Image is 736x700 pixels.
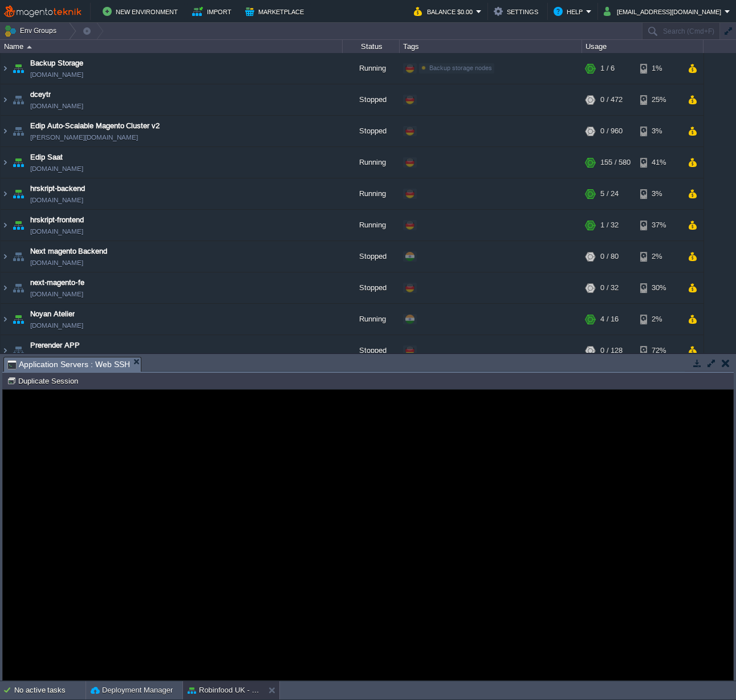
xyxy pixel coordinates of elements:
[600,335,623,366] div: 0 / 128
[640,116,677,146] div: 3%
[600,304,619,335] div: 4 / 16
[640,304,677,335] div: 2%
[10,116,26,146] img: AMDAwAAAACH5BAEAAAAALAAAAAABAAEAAAICRAEAOw==
[1,116,10,146] img: AMDAwAAAACH5BAEAAAAALAAAAAABAAEAAAICRAEAOw==
[27,46,32,48] img: AMDAwAAAACH5BAEAAAAALAAAAAABAAEAAAICRAEAOw==
[10,272,26,303] img: AMDAwAAAACH5BAEAAAAALAAAAAABAAEAAAICRAEAOw==
[600,241,619,272] div: 0 / 80
[1,241,10,272] img: AMDAwAAAACH5BAEAAAAALAAAAAABAAEAAAICRAEAOw==
[10,335,26,366] img: AMDAwAAAACH5BAEAAAAALAAAAAABAAEAAAICRAEAOw==
[1,53,10,84] img: AMDAwAAAACH5BAEAAAAALAAAAAABAAEAAAICRAEAOw==
[1,178,10,209] img: AMDAwAAAACH5BAEAAAAALAAAAAABAAEAAAICRAEAOw==
[30,132,138,143] a: [PERSON_NAME][DOMAIN_NAME]
[30,277,84,288] a: next-magento-fe
[14,681,86,699] div: No active tasks
[600,147,631,178] div: 155 / 580
[30,257,83,268] a: [DOMAIN_NAME]
[10,304,26,335] img: AMDAwAAAACH5BAEAAAAALAAAAAABAAEAAAICRAEAOw==
[10,241,26,272] img: AMDAwAAAACH5BAEAAAAALAAAAAABAAEAAAICRAEAOw==
[600,210,619,241] div: 1 / 32
[30,152,63,163] a: Edip Saat
[7,376,82,386] button: Duplicate Session
[343,116,400,146] div: Stopped
[343,210,400,241] div: Running
[640,147,677,178] div: 41%
[245,5,307,18] button: Marketplace
[600,53,615,84] div: 1 / 6
[91,685,173,696] button: Deployment Manager
[30,194,83,206] a: [DOMAIN_NAME]
[494,5,542,18] button: Settings
[1,304,10,335] img: AMDAwAAAACH5BAEAAAAALAAAAAABAAEAAAICRAEAOw==
[640,272,677,303] div: 30%
[30,308,75,320] a: Noyan Atelier
[188,685,259,696] button: Robinfood UK - Production
[604,5,725,18] button: [EMAIL_ADDRESS][DOMAIN_NAME]
[1,84,10,115] img: AMDAwAAAACH5BAEAAAAALAAAAAABAAEAAAICRAEAOw==
[640,84,677,115] div: 25%
[30,246,107,257] a: Next magento Backend
[30,226,83,237] a: [DOMAIN_NAME]
[343,272,400,303] div: Stopped
[4,5,82,19] img: MagentoTeknik
[10,147,26,178] img: AMDAwAAAACH5BAEAAAAALAAAAAABAAEAAAICRAEAOw==
[343,178,400,209] div: Running
[554,5,586,18] button: Help
[400,40,582,53] div: Tags
[30,351,83,363] a: [DOMAIN_NAME]
[30,58,83,69] a: Backup Storage
[30,69,83,80] span: [DOMAIN_NAME]
[30,183,85,194] a: hrskript-backend
[1,335,10,366] img: AMDAwAAAACH5BAEAAAAALAAAAAABAAEAAAICRAEAOw==
[640,53,677,84] div: 1%
[1,40,342,53] div: Name
[192,5,235,18] button: Import
[103,5,181,18] button: New Environment
[10,178,26,209] img: AMDAwAAAACH5BAEAAAAALAAAAAABAAEAAAICRAEAOw==
[1,272,10,303] img: AMDAwAAAACH5BAEAAAAALAAAAAABAAEAAAICRAEAOw==
[600,272,619,303] div: 0 / 32
[30,163,83,174] a: [DOMAIN_NAME]
[343,335,400,366] div: Stopped
[429,64,492,71] span: Backup storage nodes
[7,357,130,372] span: Application Servers : Web SSH
[583,40,703,53] div: Usage
[640,335,677,366] div: 72%
[600,116,623,146] div: 0 / 960
[343,40,399,53] div: Status
[414,5,476,18] button: Balance $0.00
[343,241,400,272] div: Stopped
[640,178,677,209] div: 3%
[10,210,26,241] img: AMDAwAAAACH5BAEAAAAALAAAAAABAAEAAAICRAEAOw==
[343,53,400,84] div: Running
[10,84,26,115] img: AMDAwAAAACH5BAEAAAAALAAAAAABAAEAAAICRAEAOw==
[1,147,10,178] img: AMDAwAAAACH5BAEAAAAALAAAAAABAAEAAAICRAEAOw==
[343,147,400,178] div: Running
[30,288,83,300] a: [DOMAIN_NAME]
[343,84,400,115] div: Stopped
[30,320,83,331] a: [DOMAIN_NAME]
[600,84,623,115] div: 0 / 472
[600,178,619,209] div: 5 / 24
[10,53,26,84] img: AMDAwAAAACH5BAEAAAAALAAAAAABAAEAAAICRAEAOw==
[30,120,160,132] a: Edip Auto-Scalable Magento Cluster v2
[1,210,10,241] img: AMDAwAAAACH5BAEAAAAALAAAAAABAAEAAAICRAEAOw==
[640,210,677,241] div: 37%
[640,241,677,272] div: 2%
[4,23,60,39] button: Env Groups
[30,100,83,112] a: [DOMAIN_NAME]
[30,340,80,351] a: Prerender APP
[343,304,400,335] div: Running
[30,89,51,100] a: dceytr
[30,214,84,226] a: hrskript-frontend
